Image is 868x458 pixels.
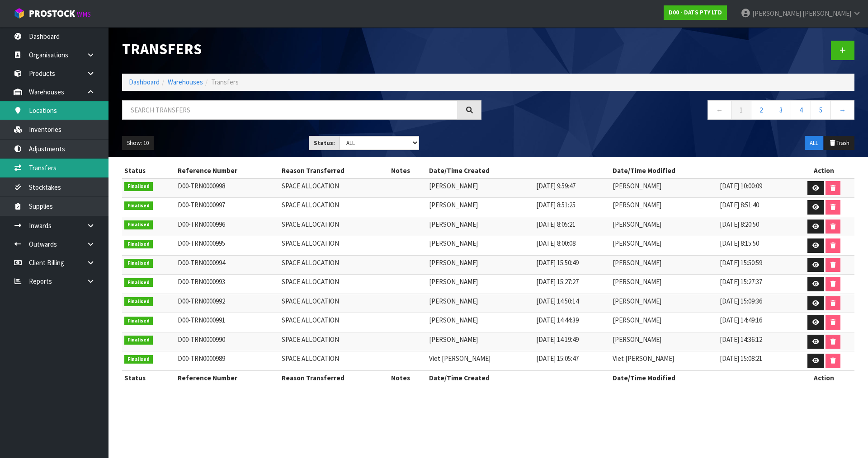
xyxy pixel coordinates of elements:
td: D00-TRN0000996 [175,217,279,236]
td: [DATE] 9:59:47 [534,178,610,198]
td: [PERSON_NAME] [427,313,534,332]
th: Date/Time Modified [610,370,794,385]
span: Finalised [124,317,153,326]
strong: D00 - DATS PTY LTD [669,9,722,16]
td: [PERSON_NAME] [610,198,717,217]
a: 5 [811,100,831,120]
td: SPACE ALLOCATION [279,217,389,236]
td: [DATE] 8:00:08 [534,236,610,256]
th: Action [793,370,854,385]
td: SPACE ALLOCATION [279,198,389,217]
td: Viet [PERSON_NAME] [610,351,717,371]
td: [PERSON_NAME] [610,178,717,198]
span: Finalised [124,240,153,249]
td: [PERSON_NAME] [610,217,717,236]
td: [DATE] 15:09:36 [717,294,794,313]
td: [PERSON_NAME] [610,332,717,351]
th: Action [793,164,854,178]
td: [DATE] 14:19:49 [534,332,610,351]
td: [PERSON_NAME] [427,198,534,217]
a: → [830,100,854,120]
h1: Transfers [122,41,481,57]
span: Finalised [124,297,153,306]
span: Finalised [124,278,153,287]
td: SPACE ALLOCATION [279,236,389,256]
td: [DATE] 8:51:25 [534,198,610,217]
td: Viet [PERSON_NAME] [427,351,534,371]
td: [DATE] 15:50:49 [534,255,610,275]
th: Status [122,164,175,178]
td: [PERSON_NAME] [610,313,717,332]
input: Search transfers [122,100,458,120]
button: Show: 10 [122,136,154,150]
button: Trash [824,136,854,150]
a: ← [708,100,731,120]
td: [PERSON_NAME] [427,255,534,275]
a: 2 [751,100,771,120]
td: [DATE] 10:00:09 [717,178,794,198]
a: 4 [791,100,811,120]
a: Warehouses [168,78,203,86]
td: D00-TRN0000992 [175,294,279,313]
th: Reference Number [175,164,279,178]
button: ALL [805,136,823,150]
span: Finalised [124,259,153,268]
td: SPACE ALLOCATION [279,313,389,332]
small: WMS [77,10,91,19]
td: [PERSON_NAME] [427,275,534,294]
th: Date/Time Created [427,370,610,385]
td: SPACE ALLOCATION [279,275,389,294]
td: D00-TRN0000993 [175,275,279,294]
td: [DATE] 14:44:39 [534,313,610,332]
span: [PERSON_NAME] [752,9,801,18]
a: D00 - DATS PTY LTD [664,5,727,20]
th: Status [122,370,175,385]
span: Finalised [124,182,153,191]
td: [DATE] 14:50:14 [534,294,610,313]
td: [PERSON_NAME] [610,294,717,313]
td: [DATE] 8:20:50 [717,217,794,236]
td: [DATE] 15:05:47 [534,351,610,371]
td: D00-TRN0000990 [175,332,279,351]
td: D00-TRN0000998 [175,178,279,198]
span: Finalised [124,336,153,345]
strong: Status: [314,139,335,147]
td: [DATE] 14:36:12 [717,332,794,351]
td: SPACE ALLOCATION [279,351,389,371]
th: Reason Transferred [279,370,389,385]
td: [PERSON_NAME] [427,236,534,256]
td: [PERSON_NAME] [427,294,534,313]
th: Notes [389,370,427,385]
span: Transfers [211,78,239,86]
span: Finalised [124,355,153,364]
td: SPACE ALLOCATION [279,255,389,275]
td: SPACE ALLOCATION [279,332,389,351]
td: [PERSON_NAME] [610,275,717,294]
td: [PERSON_NAME] [427,217,534,236]
td: [DATE] 15:27:27 [534,275,610,294]
td: [DATE] 15:50:59 [717,255,794,275]
span: ProStock [29,8,75,19]
td: [DATE] 8:51:40 [717,198,794,217]
td: [PERSON_NAME] [610,255,717,275]
a: 3 [771,100,791,120]
a: Dashboard [129,78,160,86]
td: [PERSON_NAME] [610,236,717,256]
th: Date/Time Modified [610,164,794,178]
th: Reason Transferred [279,164,389,178]
th: Reference Number [175,370,279,385]
td: D00-TRN0000994 [175,255,279,275]
span: [PERSON_NAME] [802,9,851,18]
td: SPACE ALLOCATION [279,294,389,313]
span: Finalised [124,201,153,210]
td: D00-TRN0000991 [175,313,279,332]
td: [DATE] 8:05:21 [534,217,610,236]
td: SPACE ALLOCATION [279,178,389,198]
td: [DATE] 8:15:50 [717,236,794,256]
th: Date/Time Created [427,164,610,178]
td: D00-TRN0000997 [175,198,279,217]
td: [PERSON_NAME] [427,178,534,198]
nav: Page navigation [495,100,854,122]
td: [DATE] 14:49:16 [717,313,794,332]
span: Finalised [124,220,153,229]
